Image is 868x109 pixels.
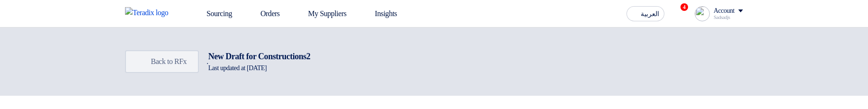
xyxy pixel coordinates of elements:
[695,6,710,21] img: profile_test.png
[125,50,199,73] a: Back to RFx
[354,3,405,24] a: Insights
[151,57,187,65] span: Back to RFx
[208,63,311,73] div: Last updated at [DATE]
[240,3,287,24] a: Orders
[125,7,174,18] img: Teradix logo
[680,3,688,11] span: 4
[208,50,311,63] div: New Draft for Constructions2
[626,6,664,21] button: العربية
[287,3,354,24] a: My Suppliers
[641,11,659,18] span: العربية
[186,3,240,24] a: Sourcing
[714,7,734,15] div: Account
[714,15,743,20] div: Sadsadjs
[125,46,743,77] div: .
